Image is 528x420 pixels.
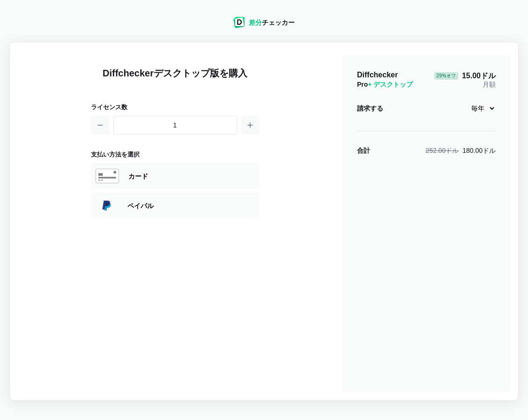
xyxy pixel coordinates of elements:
font: 180.00ドル [462,147,496,154]
div: カードで支払う [128,172,255,181]
font: %オフ [442,73,456,78]
font: ペイパル [127,202,154,210]
font: 252.00ドル [425,147,459,154]
font: ライセンス数 [91,104,127,111]
font: 支払い方法を選択 [91,151,140,158]
font: Diffchecker [357,71,398,79]
font: 15.00ドル [462,72,496,80]
img: Diffcheckerロゴ [233,17,245,28]
font: 差分 [249,19,262,26]
font: Diffcheckerデスクトップ版を購入 [103,68,247,78]
font: + デスクトップ [368,81,413,88]
font: 月額 [483,81,496,88]
font: 合計 [357,147,370,154]
font: カード [128,172,148,180]
div: PayPalで支払う [91,193,260,218]
font: Pro [357,81,368,88]
font: 29 [436,73,442,78]
font: チェッカー [262,19,295,26]
a: Diffcheckerロゴ差分チェッカー [233,22,295,30]
div: PayPalで支払う [127,201,255,210]
font: 請求する [357,105,383,112]
div: カードで支払う [91,163,260,189]
input: 1 [113,116,237,135]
